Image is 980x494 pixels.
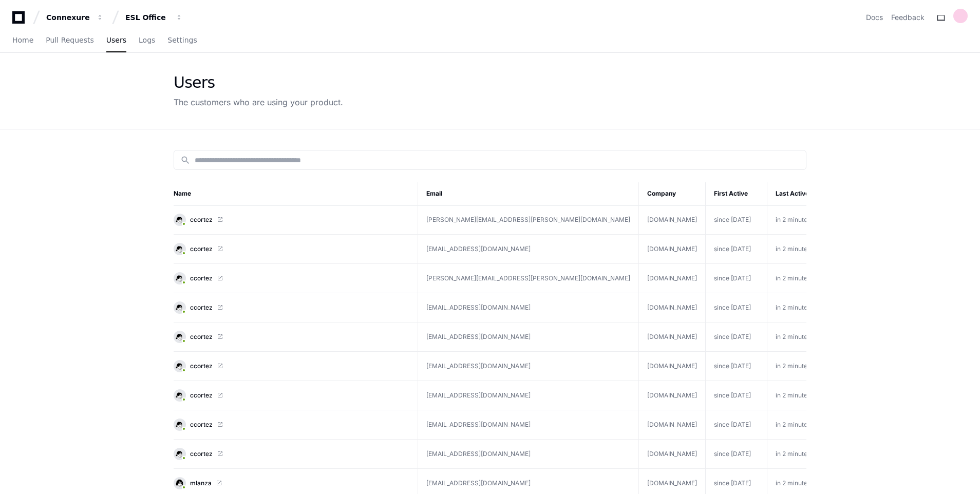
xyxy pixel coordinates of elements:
[174,389,409,402] a: ccortez
[639,440,706,469] td: [DOMAIN_NAME]
[767,410,830,440] td: in 2 minutes
[639,352,706,381] td: [DOMAIN_NAME]
[174,272,409,284] a: ccortez
[418,182,639,205] th: Email
[190,450,213,458] span: ccortez
[767,440,830,469] td: in 2 minutes
[190,479,212,487] span: mlanza
[139,29,155,52] a: Logs
[767,264,830,293] td: in 2 minutes
[706,440,767,469] td: since [DATE]
[174,182,418,205] th: Name
[639,182,706,205] th: Company
[190,303,213,312] span: ccortez
[891,12,925,23] button: Feedback
[190,333,213,341] span: ccortez
[706,381,767,410] td: since [DATE]
[125,12,169,23] div: ESL Office
[180,155,191,165] mat-icon: search
[190,274,213,282] span: ccortez
[12,37,33,43] span: Home
[175,361,184,371] img: 14.svg
[175,215,184,224] img: 14.svg
[418,293,639,322] td: [EMAIL_ADDRESS][DOMAIN_NAME]
[866,12,883,23] a: Docs
[175,332,184,341] img: 14.svg
[174,448,409,460] a: ccortez
[174,419,409,431] a: ccortez
[767,352,830,381] td: in 2 minutes
[767,381,830,410] td: in 2 minutes
[706,235,767,264] td: since [DATE]
[174,243,409,255] a: ccortez
[767,182,830,205] th: Last Active
[190,391,213,400] span: ccortez
[706,322,767,352] td: since [DATE]
[174,73,343,92] div: Users
[12,29,33,52] a: Home
[174,331,409,343] a: ccortez
[418,205,639,235] td: [PERSON_NAME][EMAIL_ADDRESS][PERSON_NAME][DOMAIN_NAME]
[706,264,767,293] td: since [DATE]
[639,293,706,322] td: [DOMAIN_NAME]
[418,235,639,264] td: [EMAIL_ADDRESS][DOMAIN_NAME]
[175,420,184,429] img: 14.svg
[706,205,767,235] td: since [DATE]
[639,410,706,440] td: [DOMAIN_NAME]
[175,478,184,488] img: 15.svg
[175,244,184,254] img: 14.svg
[174,96,343,108] div: The customers who are using your product.
[190,362,213,370] span: ccortez
[190,245,213,253] span: ccortez
[418,322,639,352] td: [EMAIL_ADDRESS][DOMAIN_NAME]
[175,449,184,459] img: 14.svg
[167,37,197,43] span: Settings
[121,8,187,27] button: ESL Office
[46,29,93,52] a: Pull Requests
[706,293,767,322] td: since [DATE]
[639,235,706,264] td: [DOMAIN_NAME]
[418,440,639,469] td: [EMAIL_ADDRESS][DOMAIN_NAME]
[418,410,639,440] td: [EMAIL_ADDRESS][DOMAIN_NAME]
[190,421,213,429] span: ccortez
[767,205,830,235] td: in 2 minutes
[767,235,830,264] td: in 2 minutes
[418,381,639,410] td: [EMAIL_ADDRESS][DOMAIN_NAME]
[706,182,767,205] th: First Active
[706,352,767,381] td: since [DATE]
[639,322,706,352] td: [DOMAIN_NAME]
[767,322,830,352] td: in 2 minutes
[106,37,126,43] span: Users
[639,264,706,293] td: [DOMAIN_NAME]
[174,214,409,226] a: ccortez
[190,216,213,224] span: ccortez
[46,37,93,43] span: Pull Requests
[42,8,108,27] button: Connexure
[174,477,409,489] a: mlanza
[175,273,184,283] img: 14.svg
[175,302,184,312] img: 14.svg
[706,410,767,440] td: since [DATE]
[106,29,126,52] a: Users
[639,205,706,235] td: [DOMAIN_NAME]
[167,29,197,52] a: Settings
[639,381,706,410] td: [DOMAIN_NAME]
[174,301,409,314] a: ccortez
[767,293,830,322] td: in 2 minutes
[46,12,90,23] div: Connexure
[418,264,639,293] td: [PERSON_NAME][EMAIL_ADDRESS][PERSON_NAME][DOMAIN_NAME]
[175,390,184,400] img: 14.svg
[418,352,639,381] td: [EMAIL_ADDRESS][DOMAIN_NAME]
[174,360,409,372] a: ccortez
[139,37,155,43] span: Logs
